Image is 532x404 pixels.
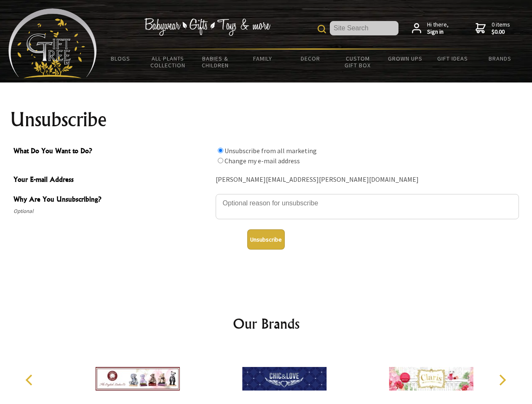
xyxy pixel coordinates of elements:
[13,146,211,158] span: What Do You Want to Do?
[476,50,524,67] a: Brands
[286,50,334,67] a: Decor
[225,146,317,155] label: Unsubscribe from all marketing
[429,50,476,67] a: Gift Ideas
[216,194,519,219] textarea: Why Are You Unsubscribing?
[381,50,429,67] a: Grown Ups
[427,28,449,36] strong: Sign in
[8,8,97,78] img: Babyware - Gifts - Toys and more...
[218,158,223,163] input: What Do You Want to Do?
[192,50,239,74] a: Babies & Children
[334,50,382,74] a: Custom Gift Box
[412,21,449,36] a: Hi there,Sign in
[21,371,40,389] button: Previous
[225,157,300,165] label: Change my e-mail address
[239,50,287,67] a: Family
[13,206,211,216] span: Optional
[97,50,144,67] a: BLOGS
[17,314,516,334] h2: Our Brands
[13,174,211,186] span: Your E-mail Address
[144,18,270,36] img: Babywear - Gifts - Toys & more
[218,148,223,153] input: What Do You Want to Do?
[330,21,398,35] input: Site Search
[492,21,510,36] span: 0 items
[216,173,519,186] div: [PERSON_NAME][EMAIL_ADDRESS][PERSON_NAME][DOMAIN_NAME]
[427,21,449,36] span: Hi there,
[492,28,510,36] strong: $0.00
[476,21,510,36] a: 0 items$0.00
[13,194,211,206] span: Why Are You Unsubscribing?
[318,25,326,33] img: product search
[493,371,511,389] button: Next
[144,50,192,74] a: All Plants Collection
[10,109,522,130] h1: Unsubscribe
[247,229,285,250] button: Unsubscribe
